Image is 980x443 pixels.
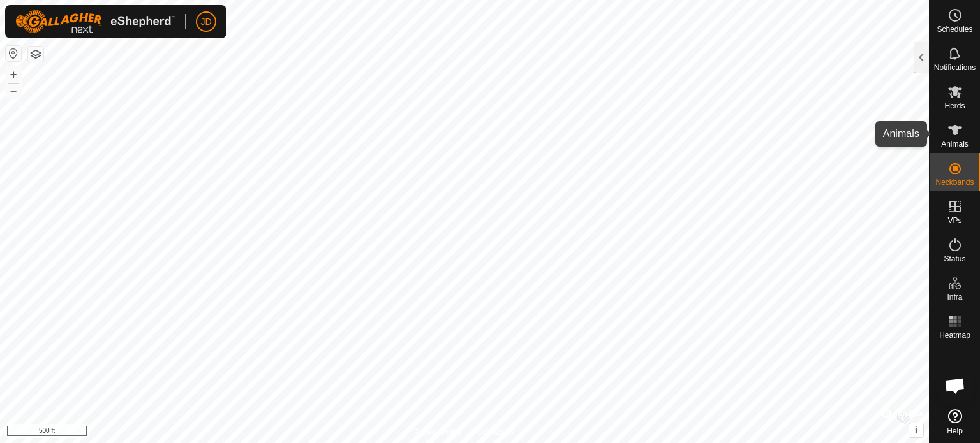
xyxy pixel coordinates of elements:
[200,15,211,29] span: JD
[414,426,462,438] a: Privacy Policy
[477,426,515,438] a: Contact Us
[6,84,21,99] button: –
[939,331,970,339] span: Heatmap
[947,293,962,301] span: Infra
[15,10,175,33] img: Gallagher Logo
[915,425,917,435] span: i
[930,404,980,440] a: Help
[947,427,963,435] span: Help
[909,423,923,437] button: i
[6,67,21,82] button: +
[6,46,21,61] button: Reset Map
[944,102,965,110] span: Herds
[937,25,972,33] span: Schedules
[935,178,974,186] span: Neckbands
[28,47,43,62] button: Map Layers
[947,217,961,224] span: VPs
[941,140,969,148] span: Animals
[936,367,974,405] div: Open chat
[944,255,965,263] span: Status
[934,64,976,71] span: Notifications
